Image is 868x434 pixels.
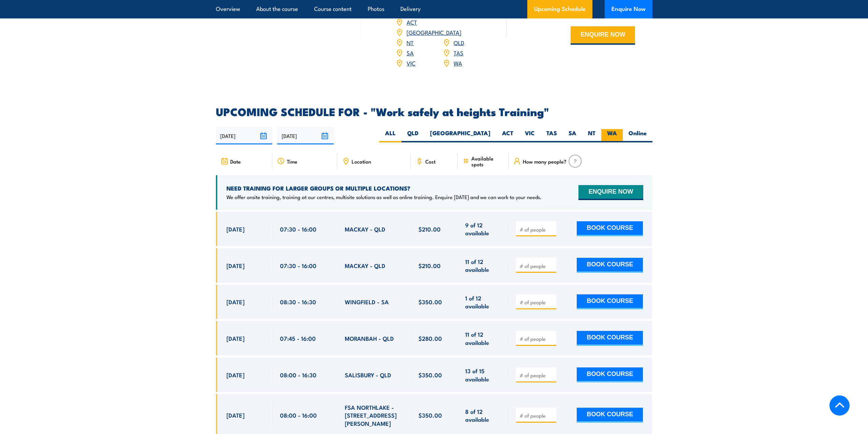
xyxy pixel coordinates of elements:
[520,372,554,379] input: # of people
[541,129,563,142] label: TAS
[520,335,554,342] input: # of people
[280,411,317,419] span: 08:00 - 16:00
[407,28,461,36] a: [GEOGRAPHIC_DATA]
[563,129,582,142] label: SA
[418,225,441,233] span: $210.00
[352,158,371,164] span: Location
[345,371,391,379] span: SALISBURY - QLD
[280,334,316,342] span: 07:45 - 16:00
[226,411,245,419] span: [DATE]
[280,262,317,269] span: 07:30 - 16:00
[577,258,643,273] button: BOOK COURSE
[465,330,501,346] span: 11 of 12 available
[280,225,317,233] span: 07:30 - 16:00
[418,371,442,379] span: $350.00
[523,158,567,164] span: How many people?
[577,294,643,309] button: BOOK COURSE
[571,26,635,45] button: ENQUIRE NOW
[454,38,464,46] a: QLD
[465,221,501,237] span: 9 of 12 available
[216,107,652,116] h2: UPCOMING SCHEDULE FOR - "Work safely at heights Training"
[577,331,643,346] button: BOOK COURSE
[280,371,317,379] span: 08:00 - 16:30
[577,408,643,423] button: BOOK COURSE
[520,299,554,306] input: # of people
[582,129,601,142] label: NT
[578,185,643,200] button: ENQUIRE NOW
[345,262,385,269] span: MACKAY - QLD
[601,129,623,142] label: WA
[407,48,414,57] a: SA
[226,334,245,342] span: [DATE]
[379,129,401,142] label: ALL
[465,367,501,383] span: 13 of 15 available
[226,262,245,269] span: [DATE]
[345,334,394,342] span: MORANBAH - QLD
[407,38,414,46] a: NT
[465,407,501,423] span: 8 of 12 available
[418,411,442,419] span: $350.00
[216,127,272,144] input: From date
[520,412,554,419] input: # of people
[226,225,245,233] span: [DATE]
[226,371,245,379] span: [DATE]
[418,262,441,269] span: $210.00
[345,298,389,306] span: WINGFIELD - SA
[520,263,554,269] input: # of people
[471,155,504,167] span: Available spots
[280,298,316,306] span: 08:30 - 16:30
[577,221,643,236] button: BOOK COURSE
[454,59,462,67] a: WA
[418,334,442,342] span: $280.00
[577,367,643,382] button: BOOK COURSE
[230,158,241,164] span: Date
[345,225,385,233] span: MACKAY - QLD
[425,158,436,164] span: Cost
[277,127,334,144] input: To date
[418,298,442,306] span: $350.00
[520,226,554,233] input: # of people
[345,403,403,427] span: FSA NORTHLAKE - [STREET_ADDRESS][PERSON_NAME]
[287,158,297,164] span: Time
[496,129,519,142] label: ACT
[465,294,501,310] span: 1 of 12 available
[401,129,424,142] label: QLD
[623,129,652,142] label: Online
[407,18,417,26] a: ACT
[226,194,542,200] p: We offer onsite training, training at our centres, multisite solutions as well as online training...
[465,257,501,274] span: 11 of 12 available
[424,129,496,142] label: [GEOGRAPHIC_DATA]
[519,129,541,142] label: VIC
[226,298,245,306] span: [DATE]
[407,59,415,67] a: VIC
[454,48,464,57] a: TAS
[226,184,542,192] h4: NEED TRAINING FOR LARGER GROUPS OR MULTIPLE LOCATIONS?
